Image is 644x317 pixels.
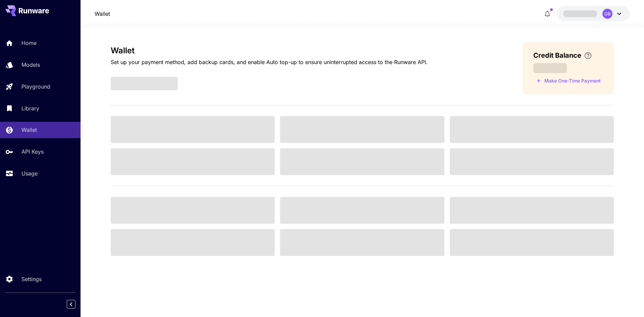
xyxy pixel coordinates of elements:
[602,9,612,19] div: GB
[21,83,50,91] p: Playground
[533,76,604,86] button: Make a one-time, non-recurring payment
[21,61,40,69] p: Models
[21,126,37,134] p: Wallet
[111,58,428,66] p: Set up your payment method, add backup cards, and enable Auto top-up to ensure uninterrupted acce...
[21,104,39,112] p: Library
[72,298,80,310] div: Collapse sidebar
[581,52,595,60] button: Enter your card details and choose an Auto top-up amount to avoid service interruptions. We'll au...
[95,10,110,18] nav: breadcrumb
[21,275,42,283] p: Settings
[67,300,75,309] button: Collapse sidebar
[95,10,110,18] a: Wallet
[533,50,581,60] span: Credit Balance
[557,6,630,21] button: GB
[111,46,428,55] h3: Wallet
[21,148,44,156] p: API Keys
[21,169,38,177] p: Usage
[21,39,37,47] p: Home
